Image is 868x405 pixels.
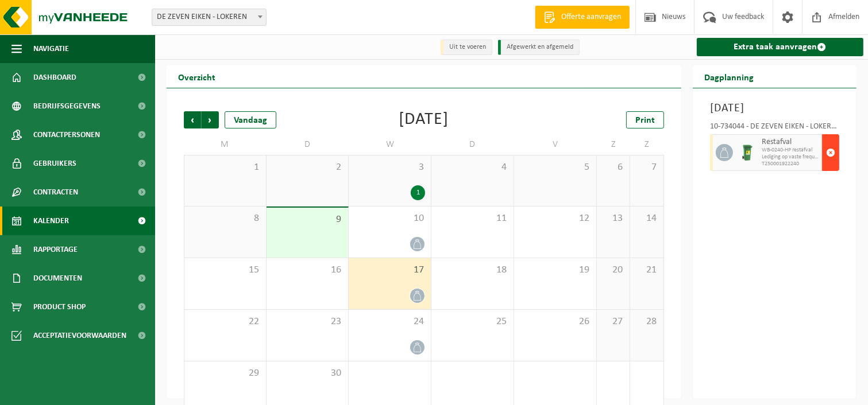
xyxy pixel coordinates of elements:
[431,134,514,155] td: D
[267,134,349,155] td: D
[603,264,624,277] span: 20
[354,212,425,225] span: 10
[762,154,819,161] span: Lediging op vaste frequentie
[33,207,69,235] span: Kalender
[354,264,425,277] span: 17
[636,161,658,174] span: 7
[167,65,227,88] h2: Overzicht
[33,321,126,350] span: Acceptatievoorwaarden
[710,100,839,117] h3: [DATE]
[399,111,449,128] div: [DATE]
[354,161,425,174] span: 3
[603,316,624,328] span: 27
[272,316,343,328] span: 23
[597,134,631,155] td: Z
[437,264,508,277] span: 18
[762,147,819,154] span: WB-0240-HP restafval
[354,316,425,328] span: 24
[697,38,863,56] a: Extra taak aanvragen
[225,111,276,128] div: Vandaag
[630,134,664,155] td: Z
[190,264,260,277] span: 15
[739,144,756,161] img: WB-0240-HPE-GN-01
[184,134,267,155] td: M
[33,178,78,207] span: Contracten
[33,293,86,321] span: Product Shop
[272,264,343,277] span: 16
[437,316,508,328] span: 25
[498,40,580,55] li: Afgewerkt en afgemeld
[152,9,266,25] span: DE ZEVEN EIKEN - LOKEREN
[33,92,101,120] span: Bedrijfsgegevens
[33,63,76,92] span: Dashboard
[693,65,765,88] h2: Dagplanning
[33,149,76,178] span: Gebruikers
[272,213,343,226] span: 9
[635,116,655,125] span: Print
[202,111,219,128] span: Volgende
[272,161,343,174] span: 2
[520,161,591,174] span: 5
[520,212,591,225] span: 12
[411,185,425,200] div: 1
[33,34,69,63] span: Navigatie
[190,212,260,225] span: 8
[33,264,82,293] span: Documenten
[636,212,658,225] span: 14
[437,212,508,225] span: 11
[558,11,624,23] span: Offerte aanvragen
[184,111,201,128] span: Vorige
[190,161,260,174] span: 1
[272,367,343,380] span: 30
[762,138,819,147] span: Restafval
[520,264,591,277] span: 19
[520,316,591,328] span: 26
[710,123,839,134] div: 10-734044 - DE ZEVEN EIKEN - LOKEREN
[190,316,260,328] span: 22
[349,134,431,155] td: W
[514,134,597,155] td: V
[33,235,78,264] span: Rapportage
[152,9,267,26] span: DE ZEVEN EIKEN - LOKEREN
[626,111,664,128] a: Print
[535,6,630,29] a: Offerte aanvragen
[762,161,819,168] span: T250001922240
[437,161,508,174] span: 4
[190,367,260,380] span: 29
[603,212,624,225] span: 13
[636,264,658,277] span: 21
[636,316,658,328] span: 28
[441,40,492,55] li: Uit te voeren
[603,161,624,174] span: 6
[33,120,100,149] span: Contactpersonen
